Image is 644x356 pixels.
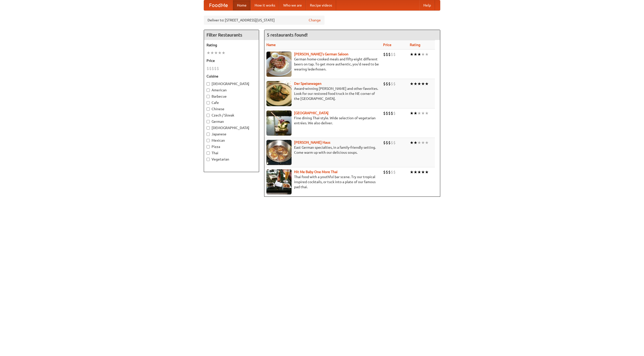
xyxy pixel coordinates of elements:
p: Thai food with a youthful bar scene. Try our tropical inspired cocktails, or tuck into a plate of... [266,174,379,189]
li: ★ [218,50,222,56]
a: Price [383,43,391,47]
a: [PERSON_NAME] Haus [294,140,330,144]
a: Hit Me Baby One More Thai [294,170,338,174]
li: ★ [222,50,225,56]
a: How it works [251,0,279,10]
li: $ [393,110,396,116]
label: Mexican [207,138,256,143]
input: Mexican [207,139,210,142]
li: ★ [417,81,421,87]
a: Home [233,0,251,10]
li: ★ [410,169,414,175]
li: ★ [214,50,218,56]
li: $ [383,140,386,145]
img: satay.jpg [266,110,292,136]
img: babythai.jpg [266,169,292,194]
li: ★ [421,140,425,145]
li: ★ [410,140,414,145]
label: Thai [207,150,256,155]
li: ★ [414,169,417,175]
a: Rating [410,43,420,47]
li: $ [383,81,386,87]
p: East German specialties, in a family-friendly setting. Come warm up with our delicious soups. [266,145,379,155]
a: Change [309,18,321,23]
input: Barbecue [207,95,210,98]
p: Award-winning [PERSON_NAME] and other favorites. Look for our restored food truck in the NE corne... [266,86,379,101]
img: speisewagen.jpg [266,81,292,106]
label: Chinese [207,106,256,111]
label: German [207,119,256,124]
a: Who we are [279,0,306,10]
li: $ [386,110,388,116]
li: ★ [425,52,429,57]
li: $ [383,110,386,116]
li: ★ [410,52,414,57]
a: [GEOGRAPHIC_DATA] [294,111,329,115]
p: Fine dining Thai-style. Wide selection of vegetarian entrées. We also deliver. [266,115,379,126]
li: $ [212,66,214,71]
label: Cafe [207,100,256,105]
li: $ [388,52,391,57]
li: ★ [414,52,417,57]
li: $ [388,81,391,87]
li: $ [388,110,391,116]
h5: Cuisine [207,74,256,79]
li: ★ [421,52,425,57]
li: $ [391,81,393,87]
input: Pizza [207,145,210,148]
li: $ [209,66,212,71]
li: ★ [410,81,414,87]
a: [PERSON_NAME]'s German Saloon [294,52,348,56]
li: ★ [414,110,417,116]
li: $ [388,140,391,145]
input: [DEMOGRAPHIC_DATA] [207,82,210,86]
li: $ [386,81,388,87]
li: ★ [425,169,429,175]
div: Deliver to: [STREET_ADDRESS][US_STATE] [204,16,325,25]
li: $ [386,169,388,175]
li: $ [383,52,386,57]
li: ★ [207,50,210,56]
li: ★ [421,81,425,87]
input: German [207,120,210,123]
li: $ [391,52,393,57]
label: Japanese [207,132,256,137]
input: American [207,89,210,92]
li: ★ [417,169,421,175]
ng-pluralize: 5 restaurants found! [267,32,308,37]
h5: Rating [207,43,256,48]
li: $ [383,169,386,175]
input: Vegetarian [207,158,210,161]
img: kohlhaus.jpg [266,140,292,165]
li: ★ [414,81,417,87]
input: [DEMOGRAPHIC_DATA] [207,126,210,130]
li: $ [393,140,396,145]
li: ★ [210,50,214,56]
img: esthers.jpg [266,52,292,77]
li: ★ [417,52,421,57]
li: ★ [425,140,429,145]
a: Name [266,43,276,47]
li: $ [207,66,209,71]
input: Czech / Slovak [207,114,210,117]
li: $ [393,52,396,57]
li: $ [386,52,388,57]
li: $ [217,66,219,71]
a: FoodMe [204,0,233,10]
h4: Filter Restaurants [204,30,259,40]
li: ★ [421,110,425,116]
a: Help [419,0,435,10]
input: Japanese [207,133,210,136]
label: American [207,88,256,93]
a: Der Speisewagen [294,82,321,86]
label: Barbecue [207,94,256,99]
input: Cafe [207,101,210,104]
h5: Price [207,58,256,63]
li: $ [386,140,388,145]
li: ★ [425,110,429,116]
li: $ [388,169,391,175]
